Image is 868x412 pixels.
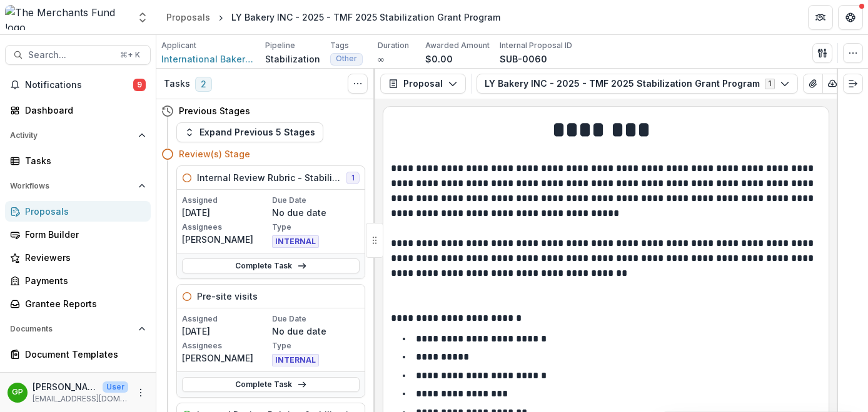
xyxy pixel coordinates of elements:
[378,52,384,66] p: ∞
[182,222,270,233] p: Assignees
[182,233,270,246] p: [PERSON_NAME]
[5,247,151,268] a: Reviewers
[103,381,128,393] p: User
[5,344,151,365] a: Document Templates
[182,313,270,325] p: Assigned
[176,122,323,142] button: Expand Previous 5 Stages
[179,147,250,160] h4: Review(s) Stage
[33,380,98,393] p: [PERSON_NAME]
[378,40,409,51] p: Duration
[25,228,141,241] div: Form Builder
[25,348,141,361] div: Document Templates
[28,50,113,61] span: Search...
[425,40,490,51] p: Awarded Amount
[500,40,572,51] p: Internal Proposal ID
[25,274,141,287] div: Payments
[5,45,151,65] button: Search...
[33,393,128,405] p: [EMAIL_ADDRESS][DOMAIN_NAME]
[272,354,319,366] span: INTERNAL
[12,388,23,396] div: George Pitsakis
[10,131,133,140] span: Activity
[179,104,250,117] h4: Previous Stages
[330,40,349,51] p: Tags
[25,154,141,167] div: Tasks
[25,205,141,218] div: Proposals
[133,385,148,400] button: More
[5,176,151,196] button: Open Workflows
[5,75,151,95] button: Notifications9
[425,52,453,66] p: $0.00
[133,79,146,91] span: 9
[231,11,500,24] div: LY Bakery INC - 2025 - TMF 2025 Stabilization Grant Program
[5,100,151,120] a: Dashboard
[348,74,368,94] button: Toggle View Cancelled Tasks
[265,52,320,66] p: Stabilization
[5,150,151,171] a: Tasks
[5,125,151,145] button: Open Activity
[808,5,833,30] button: Partners
[182,258,360,273] a: Complete Task
[5,224,151,245] a: Form Builder
[197,171,341,184] h5: Internal Review Rubric - Stabilization
[182,325,270,338] p: [DATE]
[5,370,151,390] button: Open Contacts
[272,313,360,325] p: Due Date
[195,77,212,92] span: 2
[272,340,360,351] p: Type
[182,195,270,206] p: Assigned
[265,40,295,51] p: Pipeline
[182,377,360,392] a: Complete Task
[803,74,823,94] button: View Attached Files
[25,251,141,264] div: Reviewers
[134,5,151,30] button: Open entity switcher
[25,104,141,117] div: Dashboard
[182,351,270,365] p: [PERSON_NAME]
[5,201,151,222] a: Proposals
[10,182,133,190] span: Workflows
[843,74,863,94] button: Expand right
[5,293,151,314] a: Grantee Reports
[161,8,215,26] a: Proposals
[477,74,798,94] button: LY Bakery INC - 2025 - TMF 2025 Stabilization Grant Program1
[118,48,143,62] div: ⌘ + K
[182,206,270,219] p: [DATE]
[272,235,319,248] span: INTERNAL
[25,80,133,91] span: Notifications
[380,74,466,94] button: Proposal
[336,54,357,63] span: Other
[164,79,190,89] h3: Tasks
[197,290,258,303] h5: Pre-site visits
[5,5,129,30] img: The Merchants Fund logo
[272,325,360,338] p: No due date
[272,222,360,233] p: Type
[5,270,151,291] a: Payments
[838,5,863,30] button: Get Help
[346,172,360,184] span: 1
[161,40,196,51] p: Applicant
[166,11,210,24] div: Proposals
[161,8,505,26] nav: breadcrumb
[272,195,360,206] p: Due Date
[182,340,270,351] p: Assignees
[500,52,547,66] p: SUB-0060
[10,325,133,333] span: Documents
[5,319,151,339] button: Open Documents
[25,297,141,310] div: Grantee Reports
[161,52,255,66] a: International Bakery Inc
[272,206,360,219] p: No due date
